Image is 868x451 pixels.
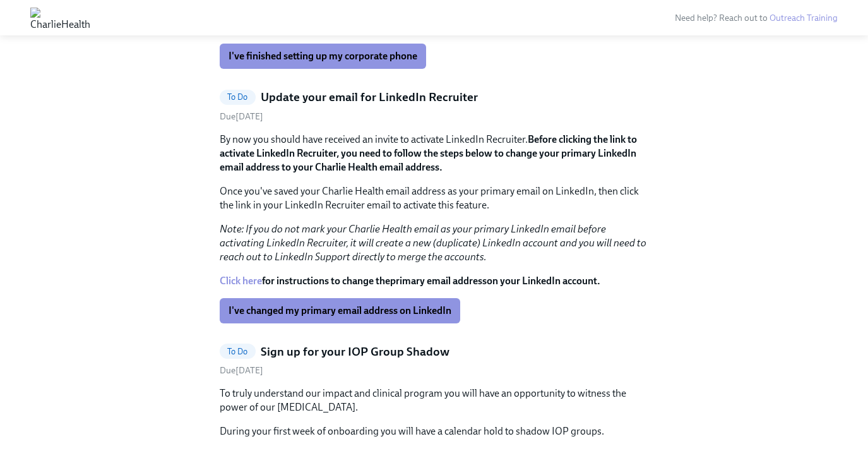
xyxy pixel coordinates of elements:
[220,298,460,323] button: I've changed my primary email address on LinkedIn
[220,424,649,438] p: During your first week of onboarding you will have a calendar hold to shadow IOP groups.
[220,387,649,414] p: To truly understand our impact and clinical program you will have an opportunity to witness the p...
[220,133,649,174] p: By now you should have received an invite to activate LinkedIn Recruiter.
[30,8,90,28] img: CharlieHealth
[220,44,426,69] button: I've finished setting up my corporate phone
[220,347,256,356] span: To Do
[220,275,600,287] strong: for instructions to change the on your LinkedIn account.
[261,89,478,105] h5: Update your email for LinkedIn Recruiter
[390,275,487,287] strong: primary email address
[220,92,256,102] span: To Do
[220,184,649,212] p: Once you've saved your Charlie Health email address as your primary email on LinkedIn, then click...
[220,365,263,376] span: Wednesday, September 10th 2025, 10:00 am
[229,304,451,317] span: I've changed my primary email address on LinkedIn
[220,111,263,122] span: Saturday, September 13th 2025, 10:00 am
[220,223,646,263] em: Note: If you do not mark your Charlie Health email as your primary LinkedIn email before activati...
[220,275,262,287] a: Click here
[261,344,449,360] h5: Sign up for your IOP Group Shadow
[220,89,649,123] a: To DoUpdate your email for LinkedIn RecruiterDue[DATE]
[770,13,838,23] a: Outreach Training
[675,13,838,23] span: Need help? Reach out to
[229,50,417,63] span: I've finished setting up my corporate phone
[220,133,637,173] strong: Before clicking the link to activate LinkedIn Recruiter, you need to follow the steps below to ch...
[220,344,649,377] a: To DoSign up for your IOP Group ShadowDue[DATE]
